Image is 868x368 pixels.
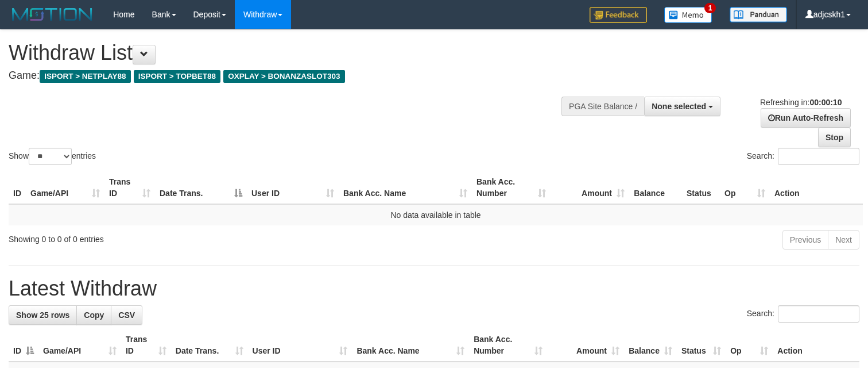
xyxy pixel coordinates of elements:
th: Amount: activate to sort column ascending [551,171,629,204]
a: Copy [76,305,111,325]
label: Search: [747,148,859,165]
span: CSV [118,310,135,320]
img: Feedback.jpg [590,7,647,23]
th: ID: activate to sort column descending [9,329,38,362]
strong: 00:00:10 [809,98,842,107]
button: None selected [644,97,720,116]
th: Op: activate to sort column ascending [720,171,770,204]
label: Show entries [9,148,96,165]
th: User ID: activate to sort column ascending [248,329,352,362]
span: None selected [652,102,706,111]
span: ISPORT > NETPLAY88 [40,70,131,83]
th: Bank Acc. Number: activate to sort column ascending [472,171,551,204]
span: OXPLAY > BONANZASLOT303 [223,70,345,83]
th: Action [770,171,863,204]
th: Trans ID: activate to sort column ascending [104,171,155,204]
th: Date Trans.: activate to sort column descending [155,171,247,204]
th: Amount: activate to sort column ascending [547,329,624,362]
a: Stop [818,128,851,147]
span: Show 25 rows [16,310,69,320]
th: Action [773,329,859,362]
th: Balance: activate to sort column ascending [624,329,677,362]
img: Button%20Memo.svg [664,7,712,23]
h1: Latest Withdraw [9,277,859,300]
a: Show 25 rows [9,305,77,325]
th: Status: activate to sort column ascending [677,329,726,362]
span: Refreshing in: [760,98,842,107]
th: ID [9,171,26,204]
a: Next [828,230,859,250]
input: Search: [778,148,859,165]
a: CSV [111,305,142,325]
input: Search: [778,305,859,323]
th: Game/API: activate to sort column ascending [26,171,104,204]
span: ISPORT > TOPBET88 [134,70,220,83]
th: Balance [629,171,682,204]
select: Showentries [29,148,72,165]
th: Trans ID: activate to sort column ascending [121,329,171,362]
th: Game/API: activate to sort column ascending [38,329,121,362]
td: No data available in table [9,204,863,225]
span: 1 [704,3,716,13]
th: User ID: activate to sort column ascending [247,171,339,204]
h1: Withdraw List [9,41,567,64]
th: Op: activate to sort column ascending [726,329,773,362]
th: Bank Acc. Name: activate to sort column ascending [352,329,469,362]
th: Status [682,171,720,204]
span: Copy [84,310,104,320]
img: MOTION_logo.png [9,6,96,23]
div: PGA Site Balance / [561,97,644,116]
a: Run Auto-Refresh [761,108,851,128]
th: Bank Acc. Number: activate to sort column ascending [469,329,547,362]
div: Showing 0 to 0 of 0 entries [9,229,353,245]
th: Date Trans.: activate to sort column ascending [171,329,248,362]
img: panduan.png [730,7,787,22]
a: Previous [782,230,828,250]
label: Search: [747,305,859,323]
h4: Game: [9,70,567,82]
th: Bank Acc. Name: activate to sort column ascending [339,171,472,204]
